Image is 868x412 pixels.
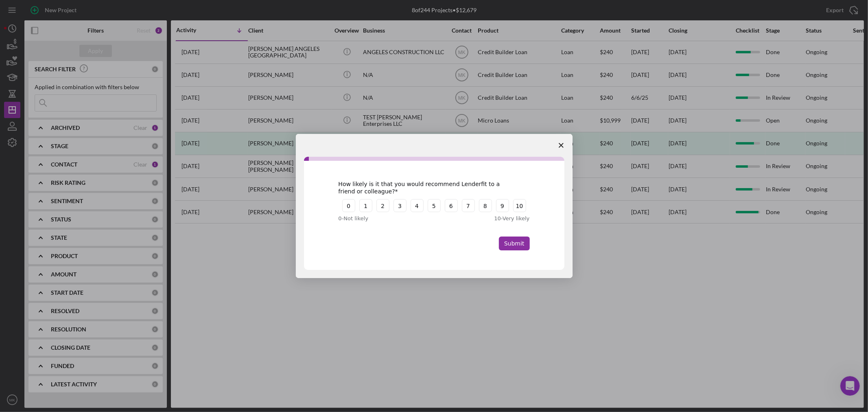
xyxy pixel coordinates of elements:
div: 0 - Not likely [339,215,412,223]
div: How likely is it that you would recommend Lenderfit to a friend or colleague? [339,180,518,195]
button: 8 [479,199,492,212]
div: 10 - Very likely [457,215,530,223]
button: 10 [513,199,526,212]
button: 2 [376,199,389,212]
button: 1 [359,199,372,212]
button: 3 [394,199,407,212]
button: 0 [342,199,355,212]
button: 4 [411,199,424,212]
span: Close survey [550,134,573,157]
button: 9 [496,199,509,212]
button: Submit [499,237,530,250]
button: 5 [428,199,441,212]
button: 7 [462,199,475,212]
button: 6 [445,199,458,212]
